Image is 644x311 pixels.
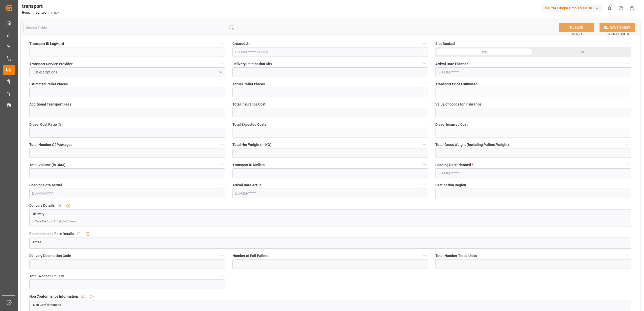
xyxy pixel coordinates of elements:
span: Total Gross Weight (Including Pallets' Weight) [435,142,509,147]
button: Loading Date Actual [219,182,225,188]
a: delivery [33,212,44,216]
span: Destination Region [435,183,466,188]
button: Diesel Incurred Cost [625,121,631,127]
div: no [533,47,631,57]
span: Transport ID Logward [29,41,64,46]
button: Transport ID Melitta [422,161,428,168]
button: Total Net Weight (in KG) [422,141,428,148]
input: DD-MM-YYYY [29,189,225,198]
span: Created At [232,41,250,46]
span: Save the form to Edit/Add rows [35,219,77,224]
span: Total Number Of Packages [29,142,72,147]
button: Diesel Cost Ratio (%) [219,121,225,127]
span: Transport Price Estimated [435,82,478,87]
span: Diesel Incurred Cost [435,122,468,127]
input: DD-MM-YYYY [232,189,428,198]
input: DD-MM-YYYY [435,67,631,77]
button: Value of goods for Insurance [625,101,631,107]
span: Select Options [32,70,60,75]
span: delivery [33,212,44,216]
button: Delivery Destination Code [219,252,225,259]
button: Transport ID Logward [219,40,225,47]
a: Home [22,11,30,14]
a: transport [36,11,49,14]
div: yes [435,47,533,57]
button: Transport Service Provider [219,60,225,67]
a: rates [30,238,631,245]
button: Arrival Date Planned * [625,60,631,67]
button: SAVE [559,23,594,32]
button: Delivery Destination City [422,60,428,67]
button: Arrival Date Actual [422,182,428,188]
button: Total Number Trade Units [625,252,631,259]
span: Number of Full Pallets [232,253,268,258]
button: Help Center [615,3,627,14]
button: Number of Full Pallets [422,252,428,259]
button: Total Expected Costs [422,121,428,127]
span: Delivery Destination Code [29,253,71,258]
button: Transport Price Estimated [625,81,631,87]
button: SAVE & NEW [600,23,635,32]
span: Non Conformances [33,303,61,307]
input: Search Fields [23,23,236,32]
button: Melitta Europa GmbH & Co. KG [542,3,604,13]
span: Transport ID Melitta [232,162,265,168]
span: Recommended Rate Details [29,231,74,237]
span: Loading Date Actual [29,183,62,188]
span: Transport Service Provider [29,61,73,67]
span: Non Conformance Information [29,294,78,299]
button: Loading Date Planned * [625,161,631,168]
button: Total Gross Weight (Including Pallets' Weight) [625,141,631,148]
span: Ctrl/CMD + Shift + S [607,32,629,36]
span: Total Net Weight (in KG) [232,142,271,147]
span: Ctrl/CMD + S [570,32,584,36]
a: Non Conformances [33,303,61,307]
span: Total Number Trade Units [435,253,477,258]
button: Slot Booked [625,40,631,47]
button: Created At [422,40,428,47]
button: Actual Pallet Places [422,81,428,87]
input: DD-MM-YYYY HH:MM [232,47,428,57]
span: Slot Booked [435,41,455,46]
span: Total Volume (in CDM) [29,162,65,168]
span: Estimated Pallet Places [29,82,68,87]
span: Arrival Date Planned [435,61,471,67]
button: show 0 new notifications [604,3,615,14]
span: rates [33,240,41,244]
div: Melitta Europa GmbH & Co. KG [542,5,602,12]
button: Total Wooden Pallets [219,272,225,279]
button: Total Insurance Cost [422,101,428,107]
span: Delivery Details [29,203,55,208]
span: Total Expected Costs [232,122,266,127]
button: Additional Transport Fees [219,101,225,107]
button: Destination Region [625,182,631,188]
div: transport [22,2,60,10]
input: DD-MM-YYYY [435,168,631,178]
span: Loading Date Planned [435,162,473,168]
button: Estimated Pallet Places [219,81,225,87]
span: Delivery Destination City [232,61,272,67]
span: Actual Pallet Places [232,82,265,87]
span: Additional Transport Fees [29,102,71,107]
span: Total Wooden Pallets [29,273,64,279]
button: Total Volume (in CDM) [219,161,225,168]
span: Arrival Date Actual [232,183,263,188]
span: Total Insurance Cost [232,102,266,107]
span: Value of goods for Insurance [435,102,481,107]
button: open menu [29,67,225,77]
span: Diesel Cost Ratio (%) [29,122,63,127]
button: Total Number Of Packages [219,141,225,148]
